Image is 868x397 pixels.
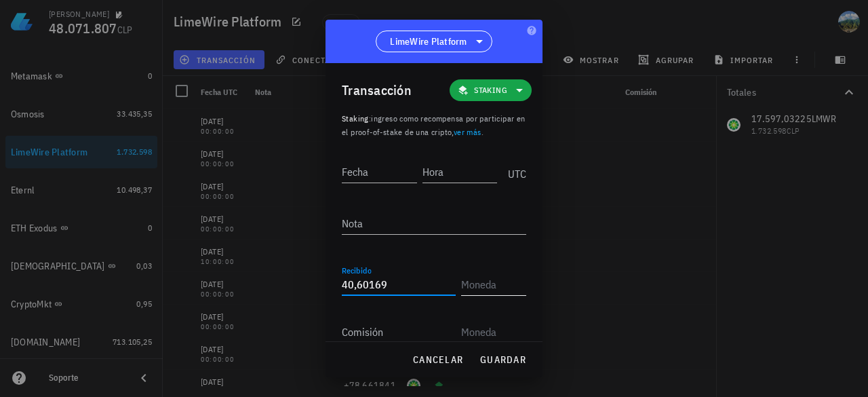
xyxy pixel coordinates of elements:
[502,153,526,187] div: UTC
[454,127,481,137] a: ver más
[390,35,467,48] span: LimeWire Platform
[342,113,369,124] span: Staking
[342,112,526,139] p: :
[342,265,372,276] label: Recibido
[342,113,526,137] span: ingreso como recompensa por participar en el proof-of-stake de una cripto, .
[407,347,469,372] button: cancelar
[342,79,412,101] div: Transacción
[412,354,463,366] span: cancelar
[474,83,507,97] span: Staking
[461,321,524,343] input: Moneda
[461,273,524,295] input: Moneda
[474,347,532,372] button: guardar
[479,354,526,366] span: guardar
